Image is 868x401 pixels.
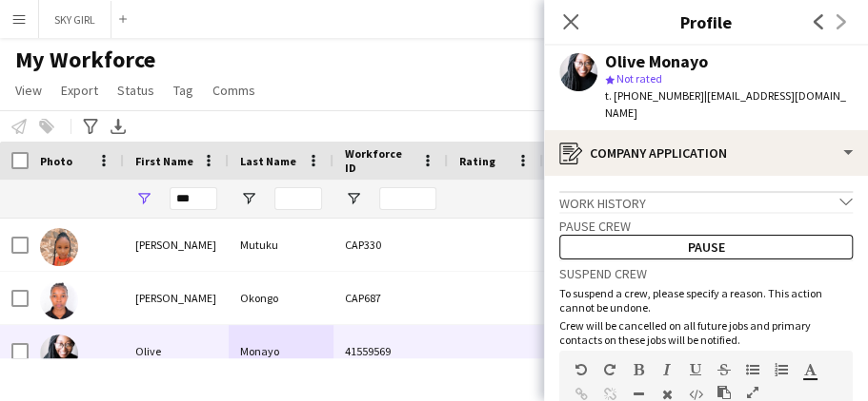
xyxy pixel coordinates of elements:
[717,385,731,400] button: Paste as plain text
[660,362,674,377] button: Italic
[205,78,263,103] a: Comms
[345,190,362,207] button: Open Filter Menu
[135,154,193,168] span: First Name
[274,187,322,210] input: Last Name Filter Input
[605,88,704,103] span: t. [PHONE_NUMBER]
[166,78,201,103] a: Tag
[605,88,846,120] span: | [EMAIL_ADDRESS][DOMAIN_NAME]
[605,53,708,70] div: Olive Monayo
[333,272,448,324] div: CAP687
[40,281,78,319] img: Caroline Okongo
[559,318,853,347] p: Crew will be cancelled on all future jobs and primary contacts on these jobs will be notified.
[603,362,616,377] button: Redo
[229,219,333,271] div: Mutuku
[110,78,162,103] a: Status
[124,272,229,324] div: [PERSON_NAME]
[39,1,111,38] button: SKY GIRL
[53,78,106,103] a: Export
[40,334,78,372] img: Olive Monayo
[575,362,588,377] button: Undo
[616,71,662,86] span: Not rated
[212,82,255,99] span: Comms
[689,362,702,377] button: Underline
[240,190,257,207] button: Open Filter Menu
[559,235,853,259] button: Pause
[8,78,50,103] a: View
[632,362,645,377] button: Bold
[240,154,296,168] span: Last Name
[173,82,193,99] span: Tag
[15,46,155,74] span: My Workforce
[775,362,788,377] button: Ordered List
[333,219,448,271] div: CAP330
[559,286,853,315] p: To suspend a crew, please specify a reason. This action cannot be undone.
[717,362,731,377] button: Strikethrough
[559,218,853,235] h3: Pause crew
[135,190,152,207] button: Open Filter Menu
[124,325,229,377] div: Olive
[40,154,72,168] span: Photo
[559,265,853,282] h3: Suspend crew
[107,115,130,138] app-action-btn: Export XLSX
[170,187,217,210] input: First Name Filter Input
[15,82,42,99] span: View
[117,82,154,99] span: Status
[544,130,868,176] div: Company application
[229,272,333,324] div: Okongo
[333,325,448,377] div: 41559569
[559,191,853,212] div: Work history
[229,325,333,377] div: Monayo
[746,385,759,400] button: Fullscreen
[79,115,102,138] app-action-btn: Advanced filters
[124,219,229,271] div: [PERSON_NAME]
[544,10,868,34] h3: Profile
[746,362,759,377] button: Unordered List
[803,362,817,377] button: Text Color
[459,154,495,168] span: Rating
[61,82,98,99] span: Export
[40,228,78,266] img: Caroline Mutuku
[379,187,436,210] input: Workforce ID Filter Input
[345,146,414,175] span: Workforce ID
